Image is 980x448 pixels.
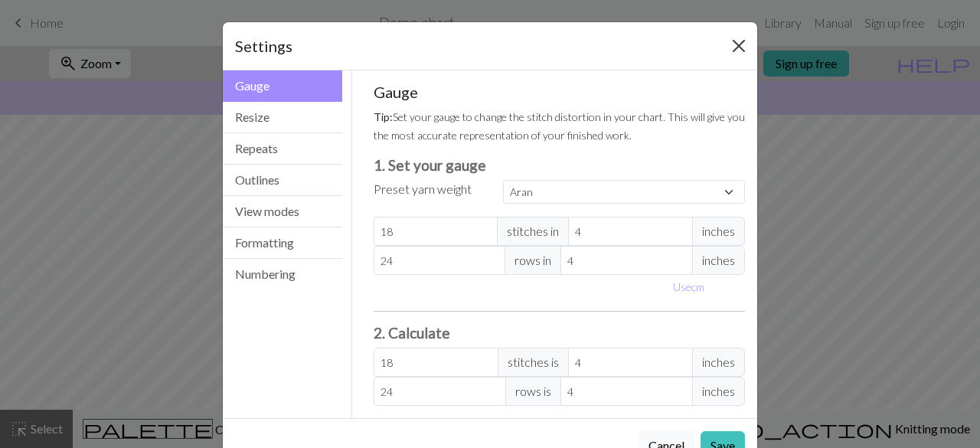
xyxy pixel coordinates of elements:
[666,275,711,299] button: Usecm
[374,324,746,342] h3: 2. Calculate
[498,348,569,377] span: stitches is
[223,259,342,289] button: Numbering
[505,377,561,406] span: rows is
[692,217,745,246] span: inches
[223,102,342,133] button: Resize
[374,110,393,123] strong: Tip:
[374,156,746,174] h3: 1. Set your gauge
[223,165,342,196] button: Outlines
[235,34,292,57] h5: Settings
[505,246,561,275] span: rows in
[692,377,745,406] span: inches
[223,70,342,102] button: Gauge
[223,227,342,259] button: Formatting
[692,246,745,275] span: inches
[374,110,745,142] small: Set your gauge to change the stitch distortion in your chart. This will give you the most accurat...
[692,348,745,377] span: inches
[727,34,751,58] button: Close
[374,83,746,101] h5: Gauge
[223,196,342,227] button: View modes
[374,180,472,198] label: Preset yarn weight
[223,133,342,165] button: Repeats
[497,217,569,246] span: stitches in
